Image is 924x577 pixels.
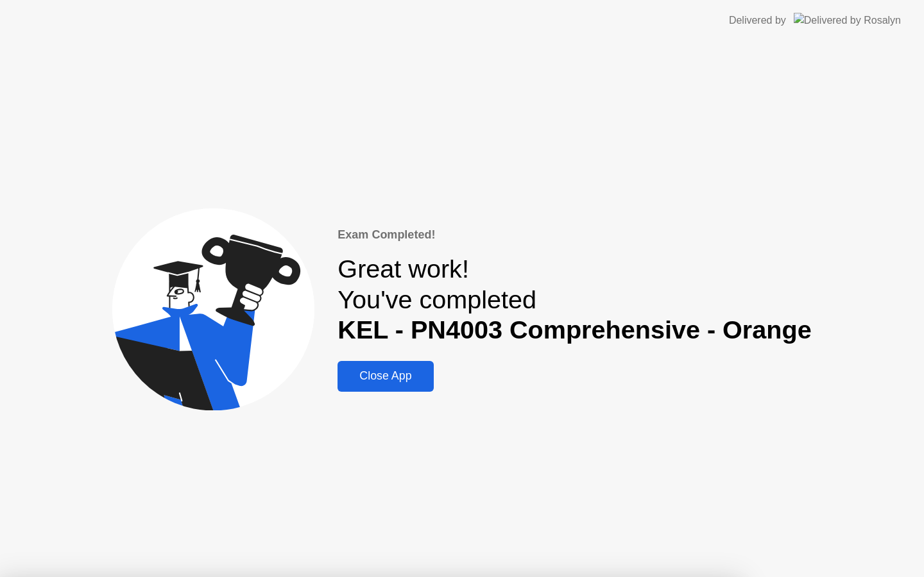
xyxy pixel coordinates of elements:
[338,315,811,344] b: KEL - PN4003 Comprehensive - Orange
[338,226,811,244] div: Exam Completed!
[341,369,429,383] div: Close App
[338,254,811,346] div: Great work! You've completed
[794,13,901,28] img: Delivered by Rosalyn
[729,13,786,28] div: Delivered by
